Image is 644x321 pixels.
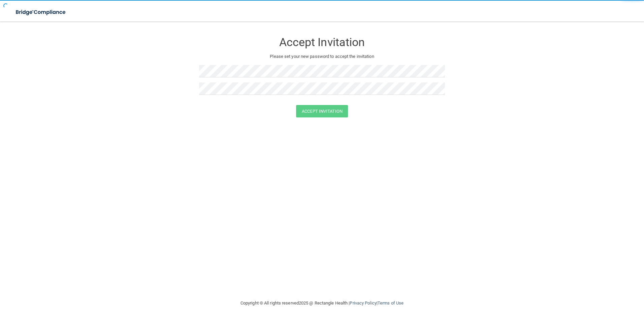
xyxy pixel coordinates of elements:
h3: Accept Invitation [199,36,445,48]
button: Accept Invitation [296,105,348,117]
div: Copyright © All rights reserved 2025 @ Rectangle Health | | [199,292,445,314]
a: Terms of Use [378,300,404,306]
a: Privacy Policy [350,300,376,306]
img: bridge_compliance_login_screen.278c3ca4.svg [10,5,72,19]
p: Please set your new password to accept the invitation [204,52,440,61]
